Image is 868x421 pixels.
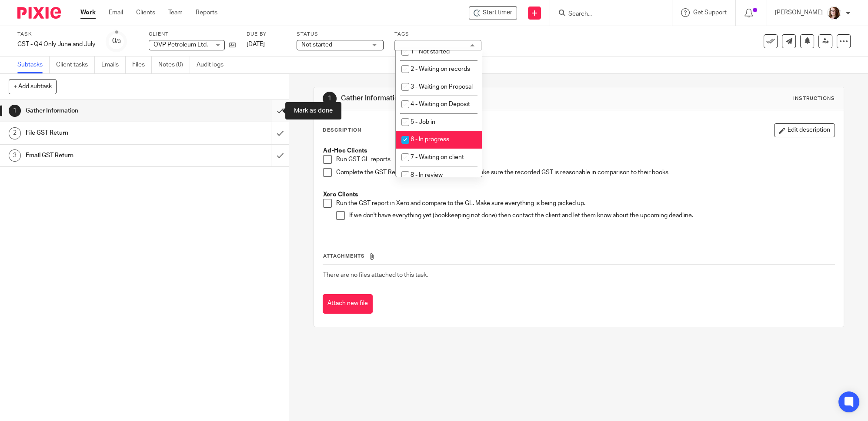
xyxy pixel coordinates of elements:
h1: Gather Information [26,104,184,117]
a: Subtasks [17,56,50,73]
h1: Gather Information [341,94,597,103]
div: OVP Petroleum Ltd. - GST - Q4 Only June and July [469,6,517,20]
div: 0 [112,36,121,46]
span: 4 - Waiting on Deposit [411,101,470,107]
img: Kelsey%20Website-compressed%20Resized.jpg [827,6,841,20]
button: + Add subtask [9,79,57,94]
span: Attachments [323,254,365,259]
p: Run GST GL reports [336,155,835,164]
a: Reports [196,8,217,17]
span: 5 - Job in [411,119,435,125]
a: Audit logs [197,56,230,73]
h1: File GST Return [26,126,184,139]
label: Tags [394,31,481,38]
span: 3 - Waiting on Proposal [411,84,473,90]
a: Files [132,56,152,73]
input: Search [568,10,646,18]
a: Emails [101,56,126,73]
span: 1 - Not started [411,49,450,55]
a: Client tasks [56,56,95,73]
p: Run the GST report in Xero and compare to the GL. Make sure everything is being picked up. [336,199,835,208]
a: Notes (0) [158,56,190,73]
span: Start timer [483,8,512,17]
span: 2 - Waiting on records [411,66,470,72]
strong: Ad-Hoc Clients [323,148,367,154]
span: [DATE] [247,41,265,47]
a: Team [168,8,183,17]
div: 2 [9,127,21,139]
p: [PERSON_NAME] [775,8,823,17]
a: Email [109,8,123,17]
label: Due by [247,31,286,38]
span: There are no files attached to this task. [323,272,428,278]
span: Not started [301,42,332,48]
div: Instructions [793,95,835,102]
span: OVP Petroleum Ltd. [154,42,208,48]
small: /3 [116,39,121,44]
span: 7 - Waiting on client [411,154,464,160]
h1: Email GST Return [26,149,184,162]
strong: Xero Clients [323,192,358,198]
div: 3 [9,149,21,162]
div: 1 [323,92,337,106]
button: Edit description [774,123,835,137]
span: 6 - In progress [411,136,449,143]
p: Description [323,127,361,134]
button: Attach new file [323,294,373,314]
span: 8 - In review [411,172,443,178]
p: If we don't have everything yet (bookkeeping not done) then contact the client and let them know ... [349,211,835,220]
span: Get Support [693,10,727,16]
a: Work [80,8,96,17]
div: GST - Q4 Only June and July [17,40,95,49]
a: Clients [136,8,155,17]
p: Complete the GST Reconciliation spreadsheet and make sure the recorded GST is reasonable in compa... [336,168,835,177]
label: Status [297,31,384,38]
img: Pixie [17,7,61,19]
label: Client [149,31,236,38]
div: 1 [9,105,21,117]
label: Task [17,31,95,38]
